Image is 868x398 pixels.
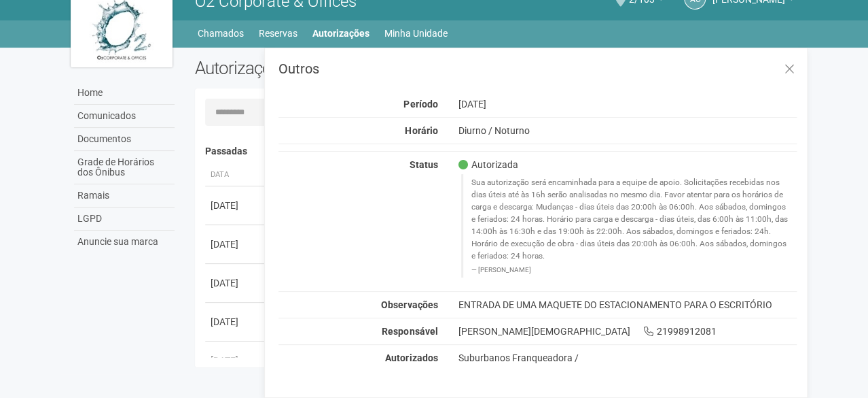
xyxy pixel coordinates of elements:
[409,159,437,170] strong: Status
[382,326,437,337] strong: Responsável
[312,24,369,43] a: Autorizações
[74,105,175,128] a: Comunicados
[74,231,175,253] a: Anuncie sua marca
[211,237,261,251] div: [DATE]
[211,276,261,290] div: [DATE]
[385,352,437,363] strong: Autorizados
[259,24,297,43] a: Reservas
[211,354,261,367] div: [DATE]
[74,128,175,151] a: Documentos
[74,151,175,184] a: Grade de Horários dos Ônibus
[211,199,261,212] div: [DATE]
[278,62,797,76] h3: Outros
[403,99,437,110] strong: Período
[381,299,437,310] strong: Observações
[211,315,261,329] div: [DATE]
[205,146,787,156] h4: Passadas
[74,82,175,105] a: Home
[471,265,789,275] footer: [PERSON_NAME]
[448,299,807,311] div: ENTRADA DE UMA MAQUETE DO ESTACIONAMENTO PARA O ESCRITÓRIO
[405,125,437,136] strong: Horário
[461,174,797,277] blockquote: Sua autorização será encaminhada para a equipe de apoio. Solicitações recebidas nos dias úteis at...
[448,125,807,137] div: Diurno / Noturno
[198,24,244,43] a: Chamados
[74,208,175,231] a: LGPD
[195,58,486,78] h2: Autorizações
[384,24,448,43] a: Minha Unidade
[448,325,807,337] div: [PERSON_NAME][DEMOGRAPHIC_DATA] 21998912081
[205,164,266,186] th: Data
[458,352,797,364] div: Suburbanos Franqueadora /
[448,98,807,110] div: [DATE]
[74,184,175,208] a: Ramais
[458,159,518,171] span: Autorizada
